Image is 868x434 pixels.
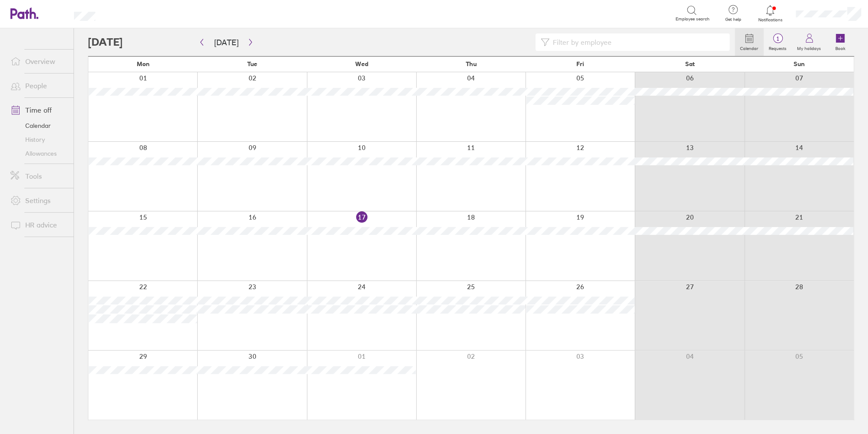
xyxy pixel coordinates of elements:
[3,119,74,133] a: Calendar
[792,28,826,56] a: My holidays
[685,60,694,67] span: Sat
[756,17,784,23] span: Notifications
[793,60,804,67] span: Sun
[207,35,246,50] button: [DATE]
[3,101,74,119] a: Time off
[764,28,792,56] a: 1Requests
[3,147,74,160] a: Allowances
[3,133,74,147] a: History
[764,35,792,42] span: 1
[719,17,747,22] span: Get help
[826,28,854,56] a: Book
[735,43,764,51] label: Calendar
[792,43,826,51] label: My holidays
[3,77,74,94] a: People
[764,43,792,51] label: Requests
[676,17,710,22] span: Employee search
[355,60,368,67] span: Wed
[830,43,851,51] label: Book
[3,53,74,70] a: Overview
[576,60,584,67] span: Fri
[3,167,74,185] a: Tools
[756,4,784,23] a: Notifications
[137,60,150,67] span: Mon
[247,60,257,67] span: Tue
[119,9,141,17] div: Search
[3,216,74,234] a: HR advice
[3,192,74,209] a: Settings
[465,60,476,67] span: Thu
[549,34,724,50] input: Filter by employee
[735,28,764,56] a: Calendar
